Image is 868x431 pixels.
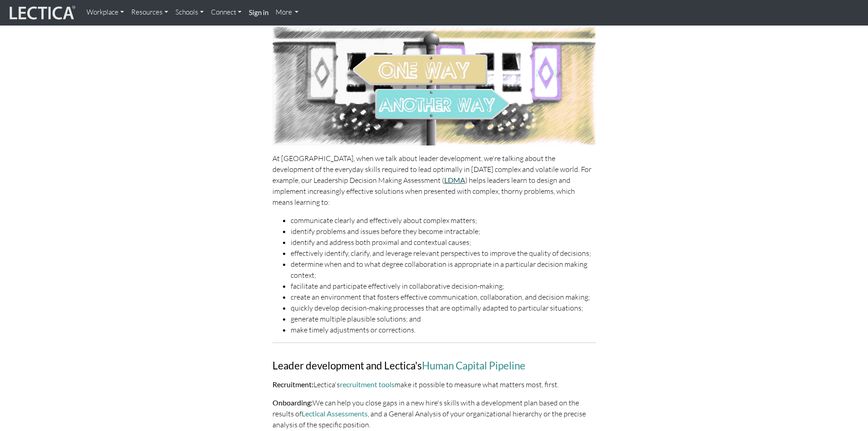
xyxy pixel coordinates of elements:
li: facilitate and participate effectively in collaborative decision-making; [291,280,596,291]
li: quickly develop decision-making processes that are optimally adapted to particular situations; [291,302,596,313]
a: Lectical Assessments [302,409,368,418]
a: Resources [128,4,172,21]
a: Schools [172,4,207,21]
h3: Leader development and Lectica's [272,360,596,372]
strong: Sign in [249,8,268,16]
li: identify and address both proximal and contextual causes; [291,237,596,248]
li: generate multiple plausible solutions; and [291,313,596,324]
li: make timely adjustments or corrections. [291,324,596,335]
strong: Recruitment: [272,380,313,389]
a: LDMA [444,176,465,184]
li: determine when and to what degree collaboration is appropriate in a particular decision making co... [291,259,596,280]
p: Lectica's make it possible to measure what matters most, first. [272,379,596,390]
li: create an environment that fosters effective communication, collaboration, and decision making; [291,291,596,302]
p: We can help you close gaps in a new hire's skills with a development plan based on the results of... [272,397,596,430]
a: Connect [207,4,245,21]
strong: Onboarding: [272,398,313,407]
a: More [272,4,303,21]
a: Workplace [83,4,128,21]
a: Human Capital Pipeline [422,359,525,372]
a: recruitment tools [340,380,395,389]
li: identify problems and issues before they become intractable; [291,226,596,237]
li: effectively identify, clarify, and leverage relevant perspectives to improve the quality of decis... [291,248,596,259]
img: lecticalive [7,4,76,21]
p: At [GEOGRAPHIC_DATA], when we talk about leader development, we're talking about the development ... [272,153,596,208]
li: communicate clearly and effectively about complex matters; [291,215,596,226]
a: Sign in [245,4,272,22]
img: Which way? [272,26,596,145]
